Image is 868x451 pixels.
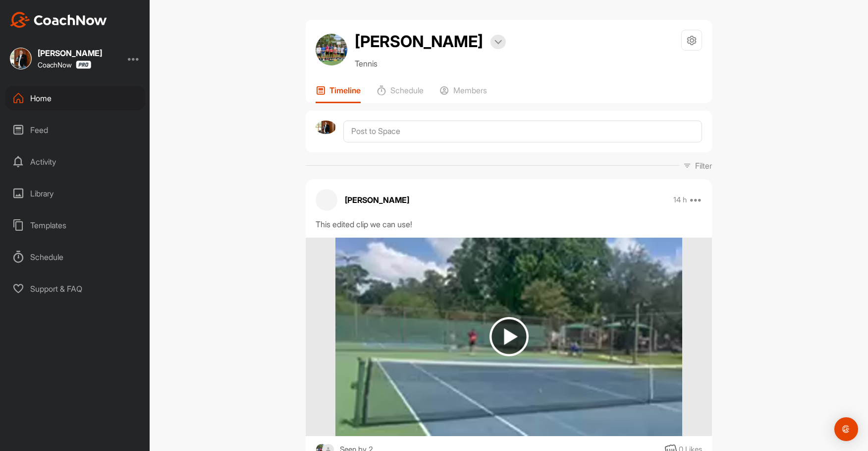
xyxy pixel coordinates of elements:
img: media [335,238,682,436]
p: Timeline [329,85,361,95]
div: [PERSON_NAME] [38,49,102,57]
div: CoachNow [38,61,91,69]
h2: [PERSON_NAME] [355,30,483,54]
img: CoachNow [10,12,107,28]
div: Feed [5,118,145,142]
p: Members [453,85,487,95]
p: Filter [695,160,712,172]
img: play [489,317,529,356]
div: Schedule [5,245,145,269]
div: Library [5,181,145,206]
div: Support & FAQ [5,276,145,301]
div: Home [5,86,145,111]
img: arrow-down [494,40,502,45]
p: Schedule [390,85,424,95]
div: Templates [5,213,145,238]
img: avatar [316,34,347,65]
p: 14 h [673,195,687,205]
p: Tennis [355,58,506,69]
img: avatar [316,121,336,134]
img: CoachNow Pro [76,61,91,69]
p: [PERSON_NAME] [345,194,409,206]
div: Activity [5,149,145,174]
div: Open Intercom Messenger [834,417,858,441]
div: This edited clip we can use! [316,218,702,230]
img: ef05dc9e6dbbbee3f080dd2db9695229.jpg [10,48,32,69]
